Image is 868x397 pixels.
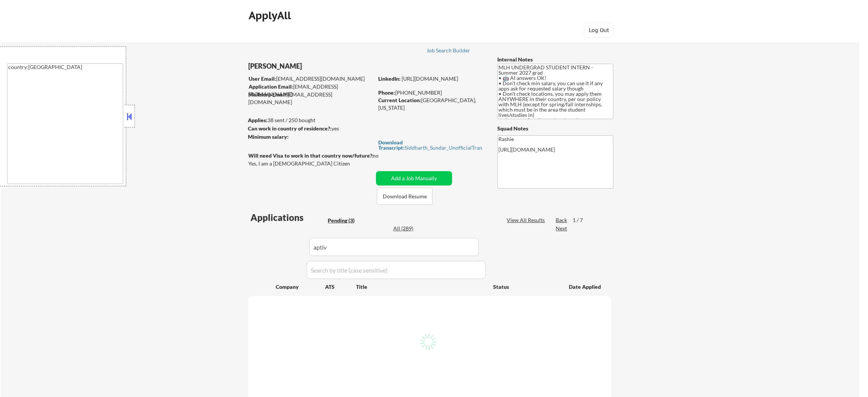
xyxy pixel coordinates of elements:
div: 38 sent / 250 bought [248,116,373,124]
div: Squad Notes [497,125,613,132]
a: Download Transcript:Siddharth_Sundar_UnofficialTranscript.pdf [378,139,483,150]
div: Date Applied [569,283,602,291]
div: [PHONE_NUMBER] [378,89,485,97]
div: Siddharth_Sundar_UnofficialTranscript.pdf [378,140,483,156]
div: no [373,152,394,159]
div: ApplyAll [249,9,293,22]
div: Status [493,280,558,293]
strong: Will need Visa to work in that country now/future?: [248,152,374,159]
strong: Application Email: [249,83,293,90]
div: 1 / 7 [573,216,590,224]
div: Applications [251,213,325,222]
div: All (289) [393,225,431,232]
div: Job Search Builder [426,48,471,53]
div: Internal Notes [497,56,613,63]
input: Search by company (case sensitive) [309,238,479,256]
div: [PERSON_NAME] [248,61,403,71]
strong: User Email: [249,75,276,82]
div: Back [556,216,568,224]
strong: Minimum salary: [248,133,289,140]
div: [EMAIL_ADDRESS][DOMAIN_NAME] [248,91,373,106]
a: Job Search Builder [426,48,471,55]
input: Search by title (case sensitive) [307,261,486,279]
strong: Current Location: [378,97,421,103]
a: [URL][DOMAIN_NAME] [402,75,458,82]
button: Add a Job Manually [376,171,452,185]
strong: Phone: [378,89,395,96]
strong: LinkedIn: [378,75,400,82]
button: Download Resume [377,188,432,205]
div: yes [248,125,371,132]
div: [GEOGRAPHIC_DATA], [US_STATE] [378,97,485,111]
strong: Mailslurp Email: [248,91,287,98]
div: Pending (3) [328,217,365,224]
div: [EMAIL_ADDRESS][DOMAIN_NAME] [249,83,373,98]
strong: Applies: [248,117,267,123]
div: View All Results [507,216,547,224]
div: [EMAIL_ADDRESS][DOMAIN_NAME] [249,75,373,83]
div: Company [276,283,325,291]
div: Yes, I am a [DEMOGRAPHIC_DATA] Citizen [248,160,376,167]
strong: Download Transcript: [378,139,405,151]
button: Log Out [584,23,614,38]
div: Title [356,283,486,291]
div: ATS [325,283,356,291]
strong: Can work in country of residence?: [248,125,332,132]
div: Next [556,225,568,232]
